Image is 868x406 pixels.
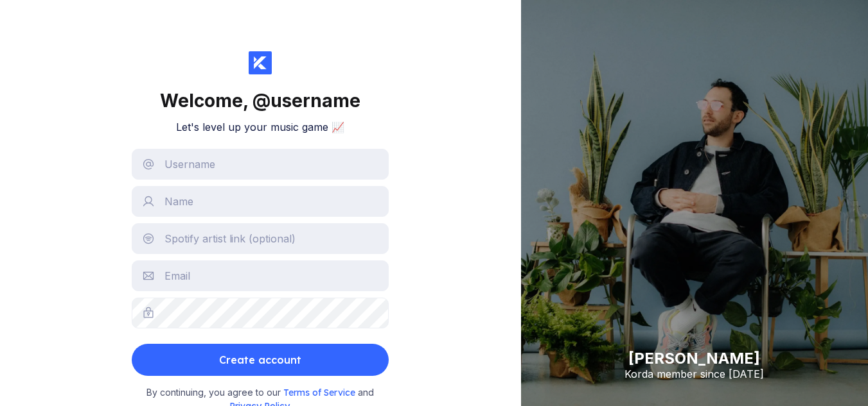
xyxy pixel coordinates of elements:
[624,349,764,368] div: [PERSON_NAME]
[132,344,389,376] button: Create account
[219,347,301,373] div: Create account
[160,90,360,112] div: Welcome,
[624,368,764,380] div: Korda member since [DATE]
[252,90,270,112] span: @
[132,223,389,254] input: Spotify artist link (optional)
[270,90,360,112] span: username
[283,387,358,398] span: Terms of Service
[283,387,358,398] a: Terms of Service
[132,260,389,291] input: Email
[176,121,344,133] h2: Let's level up your music game 📈
[132,186,389,217] input: Name
[132,149,389,180] input: Username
